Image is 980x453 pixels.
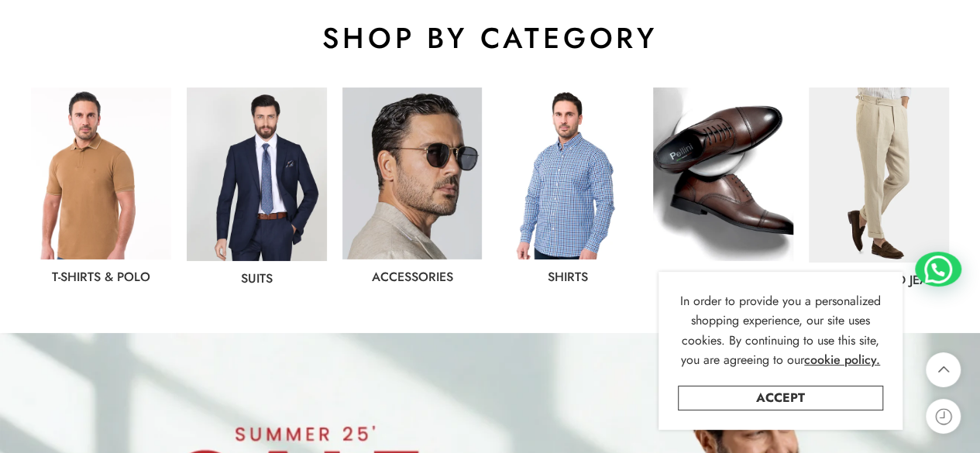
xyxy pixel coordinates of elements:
[680,292,881,369] span: In order to provide you a personalized shopping experience, our site uses cookies. By continuing ...
[372,268,453,286] a: Accessories
[52,268,150,286] a: T-Shirts & Polo
[804,350,880,370] a: cookie policy.
[678,386,883,410] a: Accept
[703,269,744,287] a: shoes
[548,268,588,286] a: Shirts
[241,269,273,287] a: Suits
[31,19,949,57] h2: shop by category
